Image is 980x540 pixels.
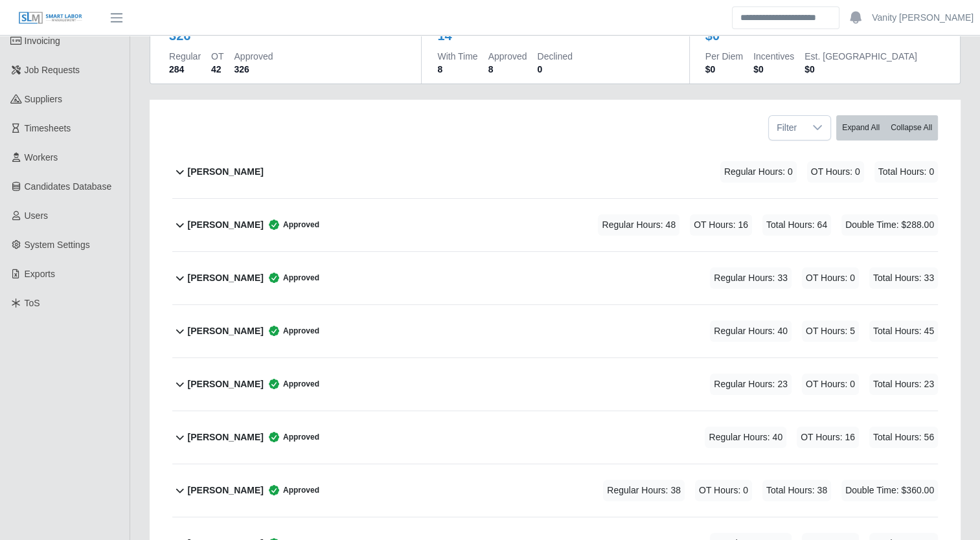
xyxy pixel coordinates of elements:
[769,116,804,140] span: Filter
[172,199,938,251] button: [PERSON_NAME] Approved Regular Hours: 48 OT Hours: 16 Total Hours: 64 Double Time: $288.00
[488,50,527,63] dt: Approved
[25,269,55,279] span: Exports
[172,464,938,517] button: [PERSON_NAME] Approved Regular Hours: 38 OT Hours: 0 Total Hours: 38 Double Time: $360.00
[841,214,938,236] span: Double Time: $288.00
[25,36,60,46] span: Invoicing
[25,298,40,308] span: ToS
[705,50,743,63] dt: Per Diem
[797,427,859,448] span: OT Hours: 16
[753,63,794,76] dd: $0
[804,50,917,63] dt: Est. [GEOGRAPHIC_DATA]
[885,115,938,141] button: Collapse All
[874,161,938,183] span: Total Hours: 0
[807,161,864,183] span: OT Hours: 0
[695,480,752,501] span: OT Hours: 0
[172,146,938,198] button: [PERSON_NAME] Regular Hours: 0 OT Hours: 0 Total Hours: 0
[437,50,477,63] dt: With Time
[720,161,797,183] span: Regular Hours: 0
[762,480,831,501] span: Total Hours: 38
[802,267,859,289] span: OT Hours: 0
[753,50,794,63] dt: Incentives
[211,63,223,76] dd: 42
[690,214,752,236] span: OT Hours: 16
[172,411,938,464] button: [PERSON_NAME] Approved Regular Hours: 40 OT Hours: 16 Total Hours: 56
[836,115,938,141] div: bulk actions
[264,377,319,390] span: Approved
[25,240,90,250] span: System Settings
[538,50,573,63] dt: Declined
[869,321,938,342] span: Total Hours: 45
[25,152,58,163] span: Workers
[188,324,264,338] b: [PERSON_NAME]
[762,214,831,236] span: Total Hours: 64
[802,321,859,342] span: OT Hours: 5
[169,50,201,63] dt: Regular
[188,484,264,497] b: [PERSON_NAME]
[172,252,938,304] button: [PERSON_NAME] Approved Regular Hours: 33 OT Hours: 0 Total Hours: 33
[264,484,319,497] span: Approved
[732,6,839,29] input: Search
[802,374,859,395] span: OT Hours: 0
[872,11,974,25] a: Vanity [PERSON_NAME]
[869,427,938,448] span: Total Hours: 56
[538,63,573,76] dd: 0
[25,94,62,104] span: Suppliers
[869,267,938,289] span: Total Hours: 33
[437,63,477,76] dd: 8
[25,123,71,133] span: Timesheets
[710,374,792,395] span: Regular Hours: 23
[25,181,112,192] span: Candidates Database
[264,431,319,444] span: Approved
[18,11,83,25] img: SLM Logo
[836,115,885,141] button: Expand All
[188,165,264,179] b: [PERSON_NAME]
[188,431,264,444] b: [PERSON_NAME]
[188,218,264,232] b: [PERSON_NAME]
[172,358,938,411] button: [PERSON_NAME] Approved Regular Hours: 23 OT Hours: 0 Total Hours: 23
[488,63,527,76] dd: 8
[705,427,786,448] span: Regular Hours: 40
[234,50,273,63] dt: Approved
[234,63,273,76] dd: 326
[264,271,319,284] span: Approved
[172,305,938,357] button: [PERSON_NAME] Approved Regular Hours: 40 OT Hours: 5 Total Hours: 45
[710,267,792,289] span: Regular Hours: 33
[710,321,792,342] span: Regular Hours: 40
[188,377,264,391] b: [PERSON_NAME]
[25,210,49,221] span: Users
[264,218,319,231] span: Approved
[603,480,685,501] span: Regular Hours: 38
[188,271,264,285] b: [PERSON_NAME]
[169,63,201,76] dd: 284
[705,63,743,76] dd: $0
[25,65,80,75] span: Job Requests
[264,324,319,337] span: Approved
[598,214,679,236] span: Regular Hours: 48
[869,374,938,395] span: Total Hours: 23
[841,480,938,501] span: Double Time: $360.00
[211,50,223,63] dt: OT
[804,63,917,76] dd: $0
